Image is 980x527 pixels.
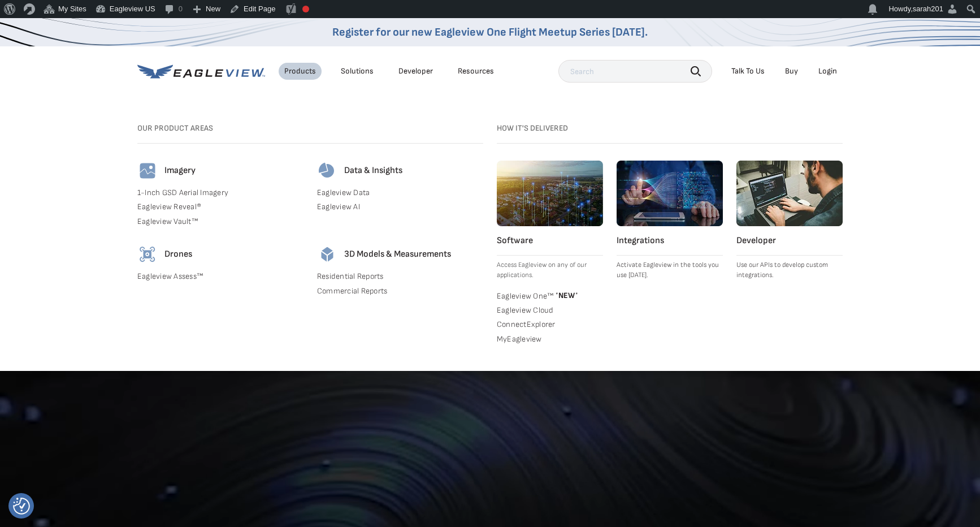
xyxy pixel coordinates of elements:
a: ConnectExplorer [497,319,603,330]
h3: How it's Delivered [497,123,843,133]
a: 1-Inch GSD Aerial Imagery [137,188,303,198]
img: imagery-icon.svg [137,161,158,181]
span: NEW [553,291,578,300]
a: Eagleview Reveal® [137,202,303,212]
a: Eagleview Vault™ [137,217,303,227]
div: Needs improvement [302,6,309,12]
a: Eagleview AI [317,202,483,212]
a: Residential Reports [317,271,483,282]
img: software.webp [497,161,603,226]
img: integrations.webp [617,161,723,226]
img: 3d-models-icon.svg [317,244,337,265]
a: Developer Use our APIs to develop custom integrations. [736,161,843,280]
p: Activate Eagleview in the tools you use [DATE]. [617,260,723,280]
div: Resources [458,66,494,76]
a: Eagleview One™ *NEW* [497,290,603,301]
a: Commercial Reports [317,286,483,296]
div: Login [818,66,837,76]
div: Solutions [341,66,374,76]
img: drones-icon.svg [137,244,158,265]
a: Eagleview Cloud [497,305,603,316]
div: Products [284,66,316,76]
a: Developer [398,66,433,76]
a: Register for our new Eagleview One Flight Meetup Series [DATE]. [332,25,648,39]
h4: Integrations [617,235,723,247]
h3: Our Product Areas [137,123,483,133]
h4: 3D Models & Measurements [344,249,451,260]
input: Search [558,60,712,83]
img: developer.webp [736,161,843,226]
a: Integrations Activate Eagleview in the tools you use [DATE]. [617,161,723,280]
img: Revisit consent button [13,498,30,515]
a: Buy [785,66,798,76]
h4: Data & Insights [344,165,402,176]
h4: Developer [736,235,843,247]
a: Eagleview Assess™ [137,271,303,282]
h4: Imagery [164,165,196,176]
a: MyEagleview [497,334,603,344]
p: Use our APIs to develop custom integrations. [736,260,843,280]
h4: Drones [164,249,192,260]
h4: Software [497,235,603,247]
img: data-icon.svg [317,161,337,181]
a: Eagleview Data [317,188,483,198]
span: sarah201 [913,5,943,13]
p: Access Eagleview on any of our applications. [497,260,603,280]
button: Consent Preferences [13,498,30,515]
div: Talk To Us [731,66,765,76]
